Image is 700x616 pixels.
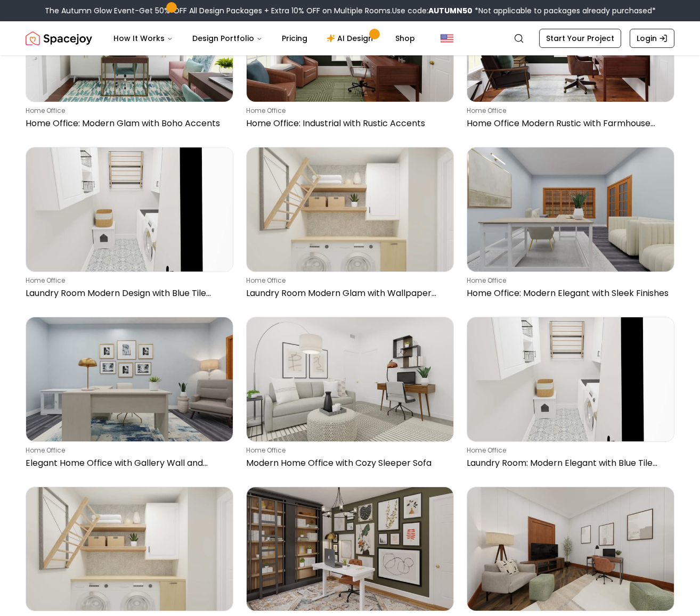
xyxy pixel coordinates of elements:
img: Spacejoy Logo [26,28,92,49]
img: Compact Laundry Room: Modern Elegance with Space-Saving Design [26,487,233,611]
p: home office [467,276,670,285]
img: Home Office: Modern Elegant with Gallery Wall [247,487,453,611]
a: Laundry Room: Modern Elegant with Blue Tile Floorhome officeLaundry Room: Modern Elegant with Blu... [467,317,674,474]
nav: Global [26,21,674,55]
p: home office [467,106,670,115]
a: Laundry Room Modern Glam with Wallpaper Accentshome officeLaundry Room Modern Glam with Wallpaper... [246,147,454,304]
img: Modern Home Office with Cozy Sleeper Sofa [247,317,453,441]
a: Laundry Room Modern Design with Blue Tile Floorshome officeLaundry Room Modern Design with Blue T... [26,147,233,304]
a: Login [630,29,674,48]
a: AI Design [318,28,385,49]
img: Home Office: Modern Elegant with Sleek Finishes [467,147,674,272]
p: home office [26,446,229,455]
button: How It Works [105,28,182,49]
div: The Autumn Glow Event-Get 50% OFF All Design Packages + Extra 10% OFF on Multiple Rooms. [45,5,656,16]
a: Elegant Home Office with Gallery Wall and Loungehome officeElegant Home Office with Gallery Wall ... [26,317,233,474]
p: Elegant Home Office with Gallery Wall and Lounge [26,457,229,470]
img: Elegant Home Office with Gallery Wall and Lounge [26,317,233,441]
p: Laundry Room Modern Design with Blue Tile Floors [26,287,229,300]
p: Home Office: Modern Glam with Boho Accents [26,117,229,130]
p: home office [26,106,229,115]
img: Laundry Room: Modern Elegant with Blue Tile Floor [467,317,674,441]
a: Pricing [273,28,316,49]
a: Start Your Project [539,29,621,48]
a: Shop [387,28,424,49]
img: Laundry Room Modern Design with Blue Tile Floors [26,147,233,272]
p: Home Office Modern Rustic with Farmhouse Accents [467,117,670,130]
img: United States [441,32,453,45]
p: home office [246,446,450,455]
p: home office [246,106,450,115]
button: Design Portfolio [184,28,271,49]
b: AUTUMN50 [428,5,473,16]
p: home office [26,276,229,285]
a: Home Office: Modern Elegant with Sleek Finisheshome officeHome Office: Modern Elegant with Sleek ... [467,147,674,304]
img: Laundry Room Modern Glam with Wallpaper Accents [247,147,453,272]
a: Modern Home Office with Cozy Sleeper Sofahome officeModern Home Office with Cozy Sleeper Sofa [246,317,454,474]
p: Laundry Room: Modern Elegant with Blue Tile Floor [467,457,670,470]
p: home office [467,446,670,455]
a: Spacejoy [26,28,92,49]
p: Home Office: Modern Elegant with Sleek Finishes [467,287,670,300]
p: Laundry Room Modern Glam with Wallpaper Accents [246,287,450,300]
p: home office [246,276,450,285]
span: Use code: [392,5,473,16]
p: Home Office: Industrial with Rustic Accents [246,117,450,130]
span: *Not applicable to packages already purchased* [473,5,656,16]
img: Warm Home Office with Desk and Lounge Space [467,487,674,611]
p: Modern Home Office with Cozy Sleeper Sofa [246,457,450,470]
nav: Main [105,28,424,49]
